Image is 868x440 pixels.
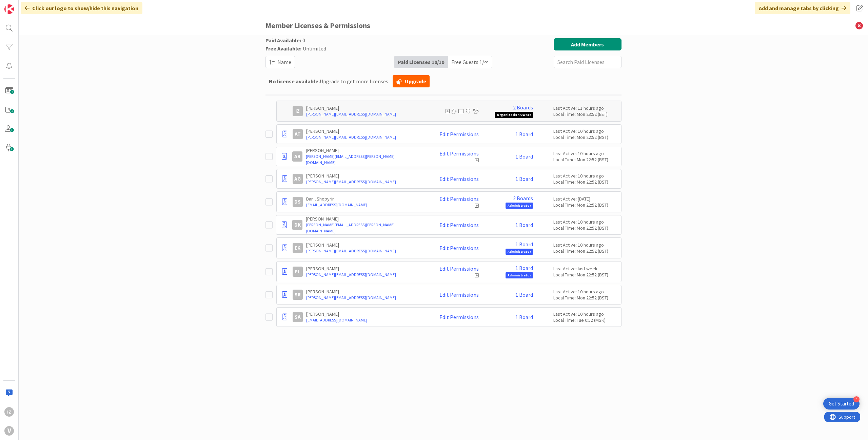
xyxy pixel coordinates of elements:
[515,314,533,320] a: 1 Board
[306,295,425,301] a: [PERSON_NAME][EMAIL_ADDRESS][DOMAIN_NAME]
[292,151,302,162] div: AB
[306,222,424,234] a: [PERSON_NAME][EMAIL_ADDRESS][PERSON_NAME][DOMAIN_NAME]
[293,197,303,207] div: DS
[553,225,618,231] div: Local Time: Mon 22:52 (BST)
[506,203,533,209] span: Administrator
[515,153,533,160] a: 1 Board
[553,248,618,254] div: Local Time: Mon 22:52 (BST)
[306,266,425,272] p: [PERSON_NAME]
[277,58,291,66] span: Name
[515,265,533,271] a: 1 Board
[553,150,618,156] div: Last Active: 10 hours ago
[515,241,533,247] a: 1 Board
[439,266,479,272] a: Edit Permissions
[269,77,389,85] span: Upgrade to get more licenses.
[554,56,622,68] input: Search Paid Licenses...
[269,78,320,85] b: No license available.
[553,105,618,111] div: Last Active: 11 hours ago
[306,196,425,202] p: Danil Shopyrin
[553,219,618,225] div: Last Active: 10 hours ago
[439,292,479,298] a: Edit Permissions
[439,131,479,137] a: Edit Permissions
[265,16,622,35] h3: Member Licenses & Permissions
[553,311,618,317] div: Last Active: 10 hours ago
[553,196,618,202] div: Last Active: [DATE]
[439,314,479,320] a: Edit Permissions
[553,242,618,248] div: Last Active: 10 hours ago
[553,134,618,140] div: Local Time: Mon 22:52 (BST)
[553,173,618,179] div: Last Active: 10 hours ago
[306,289,425,295] p: [PERSON_NAME]
[823,398,860,410] div: Open Get Started checklist, remaining modules: 4
[306,317,425,323] a: [EMAIL_ADDRESS][DOMAIN_NAME]
[306,216,424,222] p: [PERSON_NAME]
[755,2,850,14] div: Add and manage tabs by clicking
[4,407,14,417] div: IZ
[293,174,303,184] div: AG
[302,37,305,44] span: 0
[265,45,301,52] span: Free Available:
[853,396,860,402] div: 4
[506,249,533,255] span: Administrator
[553,317,618,323] div: Local Time: Tue 0:52 (MSK)
[439,150,479,156] a: Edit Permissions
[293,106,303,116] div: IZ
[4,426,14,436] div: V
[439,176,479,182] a: Edit Permissions
[306,147,424,153] p: [PERSON_NAME]
[553,295,618,301] div: Local Time: Mon 22:52 (BST)
[513,104,533,110] a: 2 Boards
[553,272,618,278] div: Local Time: Mon 22:52 (BST)
[306,153,424,166] a: [PERSON_NAME][EMAIL_ADDRESS][PERSON_NAME][DOMAIN_NAME]
[553,156,618,163] div: Local Time: Mon 22:52 (BST)
[553,266,618,272] div: Last Active: last week
[306,173,425,179] p: [PERSON_NAME]
[515,131,533,137] a: 1 Board
[439,196,479,202] a: Edit Permissions
[265,37,301,44] span: Paid Available:
[513,195,533,201] a: 2 Boards
[515,176,533,182] a: 1 Board
[14,1,31,9] span: Support
[553,202,618,208] div: Local Time: Mon 22:52 (BST)
[439,245,479,251] a: Edit Permissions
[306,272,425,278] a: [PERSON_NAME][EMAIL_ADDRESS][DOMAIN_NAME]
[306,111,425,117] a: [PERSON_NAME][EMAIL_ADDRESS][DOMAIN_NAME]
[306,311,425,317] p: [PERSON_NAME]
[439,222,479,228] a: Edit Permissions
[495,112,533,118] span: Organization Owner
[306,202,425,208] a: [EMAIL_ADDRESS][DOMAIN_NAME]
[393,75,430,87] a: Upgrade
[554,38,622,50] button: Add Members
[293,290,303,300] div: SR
[265,56,295,68] button: Name
[303,45,326,52] span: Unlimited
[829,400,854,407] div: Get Started
[292,220,302,230] div: DK
[553,111,618,117] div: Local Time: Mon 23:52 (EET)
[293,267,303,277] div: PL
[553,289,618,295] div: Last Active: 10 hours ago
[306,105,425,111] p: [PERSON_NAME]
[21,2,142,14] div: Click our logo to show/hide this navigation
[506,272,533,278] span: Administrator
[306,242,425,248] p: [PERSON_NAME]
[4,4,14,14] img: Visit kanbanzone.com
[306,248,425,254] a: [PERSON_NAME][EMAIL_ADDRESS][DOMAIN_NAME]
[394,56,448,68] div: Paid Licenses 10 / 10
[306,179,425,185] a: [PERSON_NAME][EMAIL_ADDRESS][DOMAIN_NAME]
[515,222,533,228] a: 1 Board
[553,128,618,134] div: Last Active: 10 hours ago
[515,292,533,298] a: 1 Board
[293,243,303,253] div: EK
[293,129,303,139] div: AT
[306,128,425,134] p: [PERSON_NAME]
[293,312,303,322] div: SA
[553,179,618,185] div: Local Time: Mon 22:52 (BST)
[448,56,492,68] div: Free Guests 1 / ∞
[306,134,425,140] a: [PERSON_NAME][EMAIL_ADDRESS][DOMAIN_NAME]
